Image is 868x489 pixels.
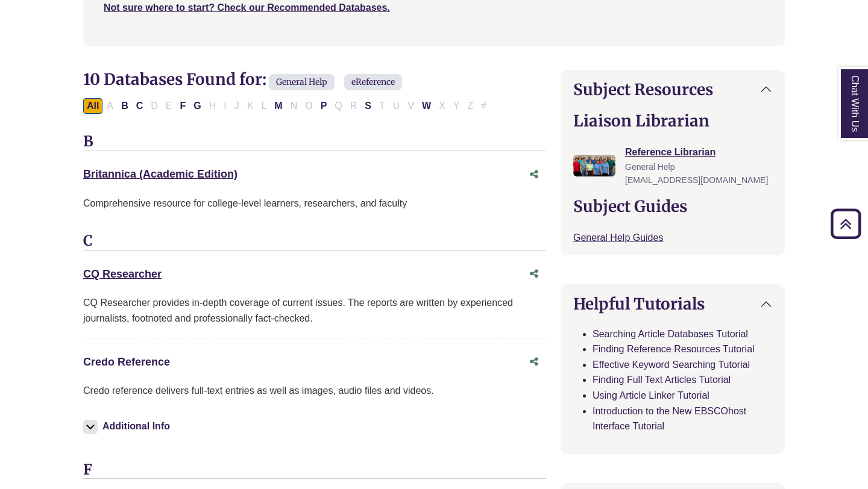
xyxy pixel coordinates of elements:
a: Reference Librarian [625,147,715,157]
button: Share this database [522,263,546,285]
p: Comprehensive resource for college-level learners, researchers, and faculty [83,196,546,211]
a: Searching Article Databases Tutorial [593,329,748,339]
button: Filter Results F [176,98,189,114]
button: Share this database [522,163,546,186]
button: All [83,98,102,114]
button: Share this database [522,350,546,373]
a: Credo Reference [83,356,170,368]
button: Subject Resources [561,70,784,108]
a: Not sure where to start? Check our Recommended Databases. [104,2,390,13]
h3: B [83,133,546,151]
h2: Subject Guides [573,197,772,216]
a: Finding Full Text Articles Tutorial [593,375,731,385]
button: Filter Results S [361,98,375,114]
span: [EMAIL_ADDRESS][DOMAIN_NAME] [625,175,768,185]
button: Filter Results M [271,98,286,114]
h3: F [83,461,546,479]
img: Reference Librarian [573,155,615,176]
h3: C [83,232,546,251]
a: General Help Guides [573,232,663,243]
a: Back to Top [826,216,865,232]
span: eReference [344,74,402,90]
a: Finding Reference Resources Tutorial [593,344,755,354]
span: 10 Databases Found for: [83,69,266,89]
a: Britannica (Academic Edition) [83,168,237,180]
span: General Help [625,162,675,172]
button: Filter Results P [317,98,331,114]
button: Filter Results W [418,98,435,114]
span: General Help [269,74,335,90]
a: Using Article Linker Tutorial [593,390,709,400]
button: Additional Info [83,418,174,435]
button: Filter Results B [118,98,132,114]
a: Introduction to the New EBSCOhost Interface Tutorial [593,406,746,432]
button: Helpful Tutorials [561,285,784,323]
h2: Liaison Librarian [573,111,772,130]
div: Alpha-list to filter by first letter of database name [83,100,491,110]
button: Filter Results G [190,98,204,114]
a: CQ Researcher [83,268,162,280]
div: CQ Researcher provides in-depth coverage of current issues. The reports are written by experience... [83,295,546,326]
button: Filter Results C [133,98,147,114]
p: Credo reference delivers full-text entries as well as images, audio files and videos. [83,383,546,399]
a: Effective Keyword Searching Tutorial [593,360,750,370]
